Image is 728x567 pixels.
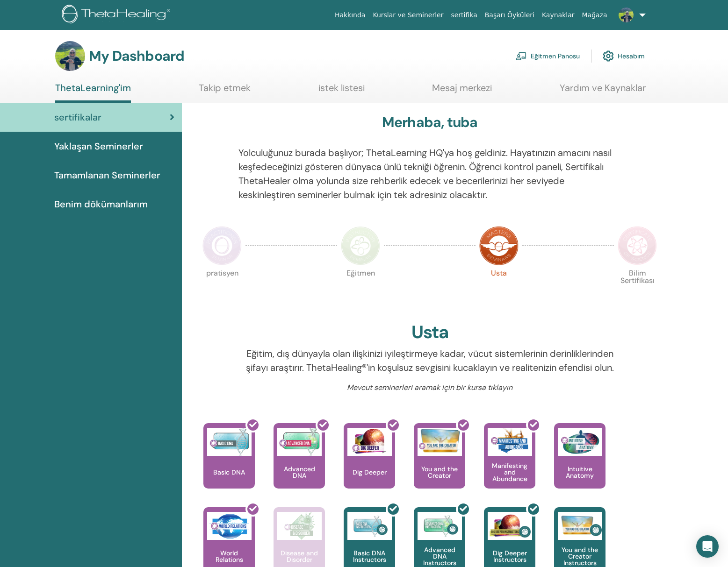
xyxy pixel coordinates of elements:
[696,535,719,558] div: Open Intercom Messenger
[89,48,184,64] h3: My Dashboard
[447,7,481,24] a: sertifika
[331,7,369,24] a: Hakkında
[344,423,395,507] a: Dig Deeper Dig Deeper
[554,466,605,479] p: Intuitive Anatomy
[238,347,621,375] p: Eğitim, dış dünyayla olan ilişkinizi iyileştirmeye kadar, vücut sistemlerinin derinliklerinden şi...
[207,512,252,540] img: World Relations
[347,428,392,456] img: Dig Deeper
[54,110,101,124] span: sertifikalar
[54,197,148,211] span: Benim dökümanlarım
[603,46,645,66] a: Hesabım
[203,423,255,507] a: Basic DNA Basic DNA
[199,82,251,100] a: Takip etmek
[618,226,657,265] img: Certificate of Science
[558,428,602,456] img: Intuitive Anatomy
[369,7,447,24] a: Kurslar ve Seminerler
[238,382,621,393] p: Mevcut seminerleri aramak için bir kursa tıklayın
[603,48,614,64] img: cog.svg
[484,462,535,482] p: Manifesting and Abundance
[349,469,390,475] p: Dig Deeper
[274,423,325,507] a: Advanced DNA Advanced DNA
[382,114,478,131] h3: Merhaba, tuba
[207,428,252,456] img: Basic DNA
[203,550,255,563] p: World Relations
[481,7,538,24] a: Başarı Öyküleri
[318,82,365,100] a: istek listesi
[479,226,519,265] img: Master
[277,512,322,540] img: Disease and Disorder
[418,512,462,540] img: Advanced DNA Instructors
[202,226,242,265] img: Practitioner
[274,550,325,563] p: Disease and Disorder
[341,269,380,309] p: Eğitmen
[516,52,527,60] img: chalkboard-teacher.svg
[414,546,465,566] p: Advanced DNA Instructors
[479,269,519,309] p: Usta
[619,7,634,22] img: default.jpg
[341,226,380,265] img: Instructor
[55,41,85,71] img: default.jpg
[54,168,160,182] span: Tamamlanan Seminerler
[344,550,395,563] p: Basic DNA Instructors
[414,423,465,507] a: You and the Creator You and the Creator
[54,139,143,153] span: Yaklaşan Seminerler
[484,423,535,507] a: Manifesting and Abundance Manifesting and Abundance
[274,466,325,479] p: Advanced DNA
[488,428,532,456] img: Manifesting and Abundance
[238,146,621,202] p: Yolculuğunuz burada başlıyor; ThetaLearning HQ'ya hoş geldiniz. Hayatınızın amacını nasıl keşfede...
[554,423,605,507] a: Intuitive Anatomy Intuitive Anatomy
[578,7,611,24] a: Mağaza
[432,82,492,100] a: Mesaj merkezi
[418,428,462,454] img: You and the Creator
[347,512,392,540] img: Basic DNA Instructors
[558,512,602,540] img: You and the Creator Instructors
[55,82,131,103] a: ThetaLearning'im
[411,322,448,343] h2: Usta
[560,82,646,100] a: Yardım ve Kaynaklar
[484,550,535,563] p: Dig Deeper Instructors
[554,546,605,566] p: You and the Creator Instructors
[414,466,465,479] p: You and the Creator
[516,46,580,66] a: Eğitmen Panosu
[62,5,173,26] img: logo.png
[277,428,322,456] img: Advanced DNA
[488,512,532,540] img: Dig Deeper Instructors
[618,269,657,309] p: Bilim Sertifikası
[538,7,578,24] a: Kaynaklar
[202,269,242,309] p: pratisyen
